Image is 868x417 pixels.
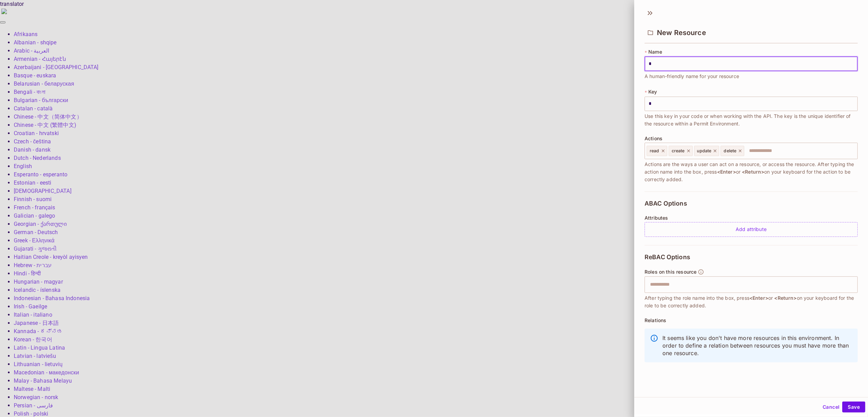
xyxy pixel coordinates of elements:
[662,334,852,357] p: It seems like you don't have more resources in this environment. In order to define a relation be...
[717,169,736,175] span: <Enter>
[724,148,736,154] span: delete
[645,254,690,261] span: ReBAC Options
[697,148,712,154] span: update
[645,112,858,128] span: Use this key in your code or when working with the API. The key is the unique identifier of the r...
[645,269,696,275] span: Roles on this resource
[774,295,796,301] span: <Return>
[842,402,865,413] button: Save
[645,215,668,221] span: Attributes
[645,200,687,207] span: ABAC Options
[657,29,706,37] span: New Resource
[645,318,666,323] span: Relations
[672,148,685,154] span: create
[648,89,657,95] span: Key
[820,402,842,413] button: Cancel
[742,169,764,175] span: <Return>
[749,295,768,301] span: <Enter>
[645,136,662,141] span: Actions
[650,148,659,154] span: read
[669,146,693,156] div: create
[645,222,858,237] div: Add attribute
[694,146,719,156] div: update
[645,161,858,183] span: Actions are the ways a user can act on a resource, or access the resource. After typing the actio...
[645,294,858,309] span: After typing the role name into the box, press or on your keyboard for the role to be correctly a...
[647,146,667,156] div: read
[645,73,739,80] span: A human-friendly name for your resource
[648,49,662,55] span: Name
[721,146,744,156] div: delete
